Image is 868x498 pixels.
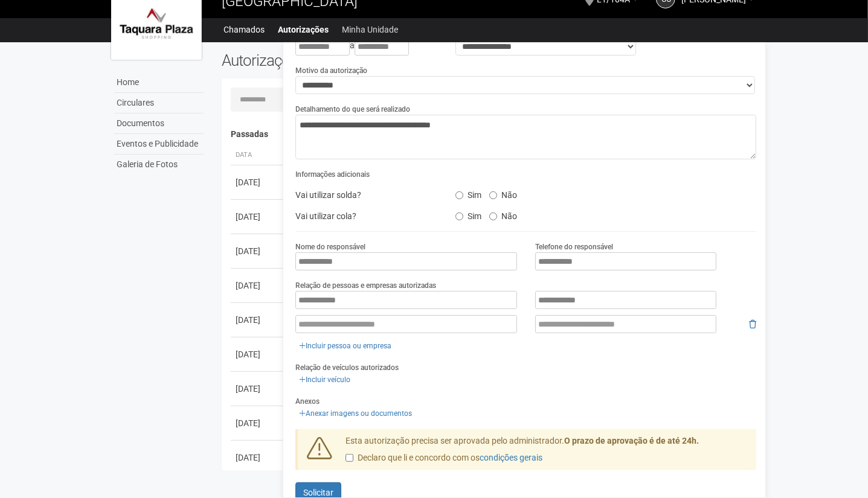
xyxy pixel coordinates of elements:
div: Vai utilizar solda? [286,186,446,204]
a: Incluir veículo [295,373,354,386]
div: [DATE] [236,245,280,257]
label: Declaro que li e concordo com os [346,452,542,464]
a: Incluir pessoa ou empresa [295,339,395,353]
div: [DATE] [236,314,280,326]
label: Anexos [295,396,320,407]
a: Home [114,72,204,93]
label: Não [489,207,517,222]
div: Vai utilizar cola? [286,207,446,225]
label: Informações adicionais [295,169,370,180]
a: Galeria de Fotos [114,155,204,174]
div: a [295,37,437,56]
input: Não [489,191,497,199]
span: Solicitar [303,488,333,497]
h4: Passadas [231,130,748,139]
label: Não [489,186,517,200]
label: Motivo da autorização [295,65,367,76]
h2: Autorizações [222,51,480,69]
div: [DATE] [236,452,280,464]
input: Declaro que li e concordo com oscondições gerais [346,454,353,462]
div: [DATE] [236,383,280,395]
strong: O prazo de aprovação é de até 24h. [564,436,699,445]
a: Autorizações [278,21,329,38]
label: Nome do responsável [295,241,365,252]
label: Sim [455,186,481,200]
div: [DATE] [236,417,280,429]
a: Chamados [224,21,265,38]
div: [DATE] [236,348,280,360]
div: [DATE] [236,211,280,223]
div: [DATE] [236,279,280,292]
input: Sim [455,212,463,220]
th: Data [231,145,285,165]
a: Circulares [114,93,204,113]
a: condições gerais [480,453,542,462]
label: Sim [455,207,481,222]
label: Telefone do responsável [535,241,613,252]
a: Anexar imagens ou documentos [295,407,416,420]
label: Detalhamento do que será realizado [295,104,410,115]
i: Remover [749,320,756,328]
label: Relação de veículos autorizados [295,362,399,373]
input: Sim [455,191,463,199]
a: Eventos e Publicidade [114,134,204,155]
input: Não [489,212,497,220]
label: Relação de pessoas e empresas autorizadas [295,280,436,291]
div: Esta autorização precisa ser aprovada pelo administrador. [336,435,757,470]
a: Documentos [114,113,204,134]
a: Minha Unidade [342,21,399,38]
div: [DATE] [236,176,280,188]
